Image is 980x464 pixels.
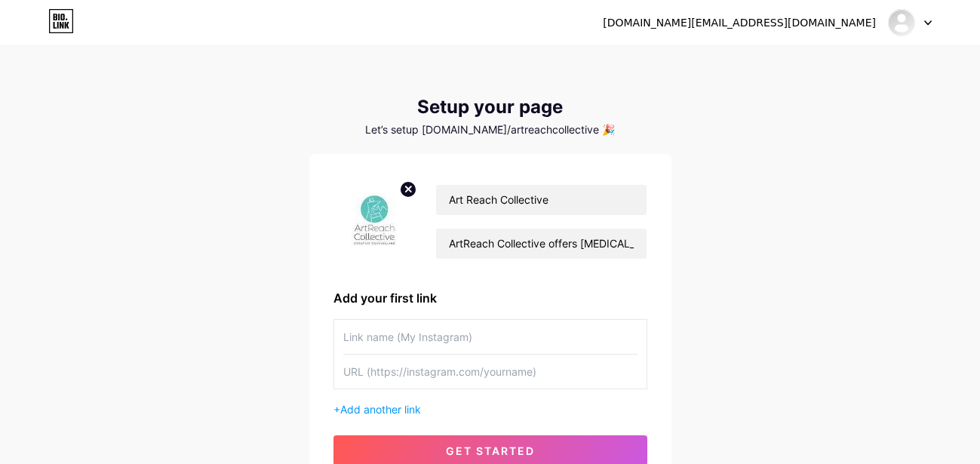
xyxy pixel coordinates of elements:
[309,124,671,136] div: Let’s setup [DOMAIN_NAME]/artreachcollective 🎉
[333,178,418,265] img: profile pic
[887,8,916,37] img: artreachcollective
[436,229,646,259] input: bio
[343,320,637,354] input: Link name (My Instagram)
[340,403,421,416] span: Add another link
[333,289,647,307] div: Add your first link
[333,401,647,417] div: +
[446,444,535,457] span: get started
[603,15,876,31] div: [DOMAIN_NAME][EMAIL_ADDRESS][DOMAIN_NAME]
[436,185,646,215] input: Your name
[343,355,637,389] input: URL (https://instagram.com/yourname)
[309,97,671,118] div: Setup your page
